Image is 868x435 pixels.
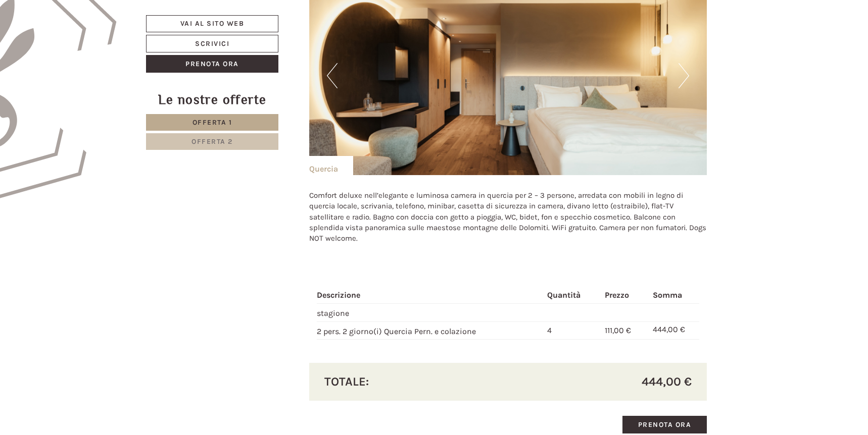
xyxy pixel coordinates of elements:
[605,325,631,335] span: 111,00 €
[181,8,216,25] div: [DATE]
[146,15,278,32] a: Vai al sito web
[309,156,353,175] div: Quercia
[317,321,544,340] td: 2 pers. 2 giorno(i) Quercia Pern. e colazione
[649,321,699,340] td: 444,00 €
[649,288,699,303] th: Somma
[192,118,232,127] span: Offerta 1
[146,35,278,52] a: Scrivici
[146,55,278,73] a: Prenota ora
[543,321,601,340] td: 4
[345,266,398,284] button: Invia
[146,90,278,109] div: Le nostre offerte
[679,63,689,88] button: Next
[327,63,337,88] button: Previous
[317,303,544,321] td: stagione
[543,288,601,303] th: Quantità
[15,29,159,37] div: Hotel B&B Feldmessner
[8,27,164,58] div: Buon giorno, come possiamo aiutarla?
[309,190,707,244] p: Comfort deluxe nell’elegante e luminosa camera in quercia per 2 – 3 persone, arredata con mobili ...
[317,288,544,303] th: Descrizione
[191,137,233,146] span: Offerta 2
[622,416,707,433] a: Prenota ora
[317,373,508,390] div: Totale:
[15,49,159,56] small: 11:25
[642,373,692,390] span: 444,00 €
[601,288,649,303] th: Prezzo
